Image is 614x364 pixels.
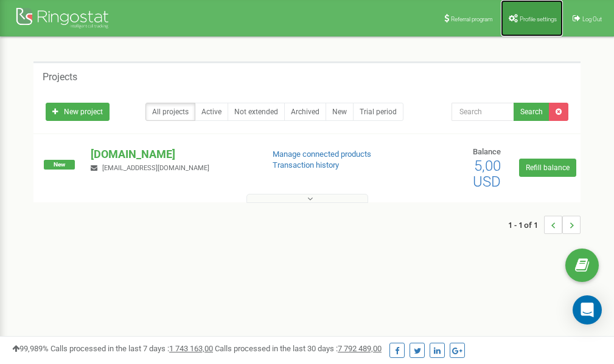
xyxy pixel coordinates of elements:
[326,103,354,121] a: New
[195,103,228,121] a: Active
[91,146,253,162] p: [DOMAIN_NAME]
[51,344,213,353] span: Calls processed in the last 7 days :
[451,16,493,22] span: Referral program
[43,72,77,83] h5: Projects
[273,149,371,159] a: Manage connected products
[273,160,339,170] a: Transaction history
[473,157,501,190] span: 5,00 USD
[215,344,382,353] span: Calls processed in the last 30 days :
[452,103,514,121] input: Search
[573,295,602,325] div: Open Intercom Messenger
[46,103,110,121] a: New project
[228,103,285,121] a: Not extended
[102,164,209,172] span: [EMAIL_ADDRESS][DOMAIN_NAME]
[508,204,581,246] nav: ...
[508,216,544,234] span: 1 - 1 of 1
[12,344,49,353] span: 99,989%
[145,103,195,121] a: All projects
[473,147,501,156] span: Balance
[519,159,576,177] a: Refill balance
[284,103,326,121] a: Archived
[338,344,382,353] u: 7 792 489,00
[353,103,403,121] a: Trial period
[520,16,557,22] span: Profile settings
[582,16,602,22] span: Log Out
[44,160,75,170] span: New
[169,344,213,353] u: 1 743 163,00
[514,103,549,121] button: Search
